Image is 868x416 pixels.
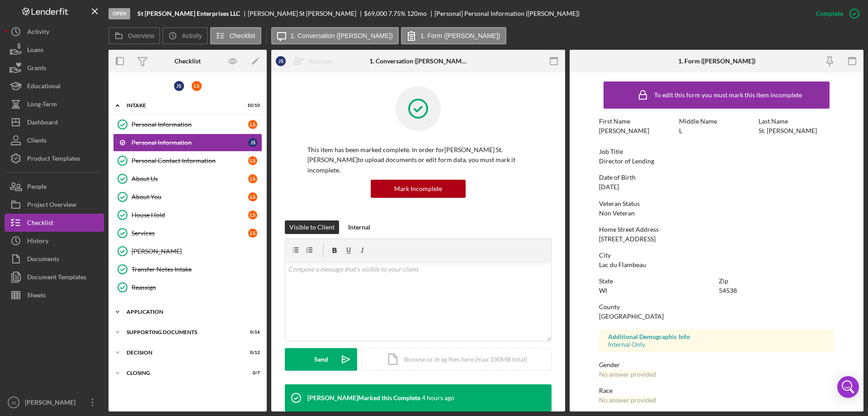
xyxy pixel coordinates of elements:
[113,188,262,206] a: About YouLS
[759,127,817,134] div: St. [PERSON_NAME]
[244,370,260,376] div: 0 / 7
[248,120,257,129] div: L S
[210,27,261,44] button: Checklist
[348,220,370,234] div: Internal
[599,387,834,394] div: Race
[5,250,104,268] a: Documents
[248,174,257,183] div: L S
[599,210,635,217] div: Non Veteran
[113,224,262,242] a: ServicesLS
[27,232,48,252] div: History
[599,148,834,155] div: Job Title
[599,371,656,378] div: No answer provided
[678,57,755,65] div: 1. Form ([PERSON_NAME])
[719,287,737,294] div: 54538
[248,138,257,147] div: J S
[27,23,49,43] div: Activity
[132,157,248,164] div: Personal Contact Information
[113,115,262,134] a: Personal InformationLS
[27,95,57,115] div: Long-Term
[679,127,682,134] div: L
[113,260,262,278] a: Transfer Notes Intake
[5,268,104,286] button: Document Templates
[388,10,406,17] div: 7.75 %
[679,118,755,125] div: Middle Name
[608,333,825,340] div: Additional Demographic Info
[719,277,834,285] div: Zip
[5,131,104,149] a: Clients
[5,113,104,131] button: Dashboard
[271,27,399,44] button: 1. Conversation ([PERSON_NAME])
[5,286,104,304] button: Sheets
[132,248,262,255] div: [PERSON_NAME]
[27,113,58,134] div: Dashboard
[5,393,104,411] button: JS[PERSON_NAME]
[27,250,59,270] div: Documents
[5,77,104,95] button: Educational
[599,183,619,191] div: [DATE]
[132,266,262,273] div: Transfer Notes Intake
[27,149,80,170] div: Product Templates
[285,220,339,234] button: Visible to Client
[5,23,104,41] button: Activity
[401,27,506,44] button: 1. Form ([PERSON_NAME])
[113,170,262,188] a: About UsLS
[308,52,333,70] div: Reassign
[608,341,825,348] div: Internal Only
[434,10,580,17] div: [Personal] Personal Information ([PERSON_NAME])
[127,370,237,376] div: Closing
[599,313,664,320] div: [GEOGRAPHIC_DATA]
[371,180,466,198] button: Mark Incomplete
[654,91,802,99] div: To edit this form you must mark this item incomplete
[599,303,834,311] div: County
[407,10,427,17] div: 120 mo
[192,81,202,91] div: L S
[27,177,47,198] div: People
[132,121,248,128] div: Personal Information
[599,200,834,207] div: Veteran Status
[230,32,255,39] label: Checklist
[128,32,154,39] label: Overview
[364,10,387,17] span: $69,000
[314,348,328,371] div: Send
[132,284,262,291] div: Reassign
[108,27,160,44] button: Overview
[113,242,262,260] a: [PERSON_NAME]
[113,134,262,152] a: Personal InformationJS
[599,174,834,181] div: Date of Birth
[132,175,248,182] div: About Us
[599,127,649,134] div: [PERSON_NAME]
[127,330,237,335] div: Supporting Documents
[837,376,859,398] div: Open Intercom Messenger
[27,214,53,234] div: Checklist
[27,286,46,306] div: Sheets
[132,230,248,237] div: Services
[307,145,529,175] p: This item has been marked complete. In order for [PERSON_NAME] St. [PERSON_NAME] to upload docume...
[248,229,257,238] div: L S
[599,261,646,268] div: Lac du Flambeau
[422,394,454,402] time: 2025-09-29 15:22
[599,158,654,165] div: Director of Lending
[27,131,47,152] div: Clients
[27,268,86,288] div: Document Templates
[394,180,442,198] div: Mark Incomplete
[244,350,260,355] div: 0 / 12
[291,32,393,39] label: 1. Conversation ([PERSON_NAME])
[5,41,104,59] button: Loans
[344,220,375,234] button: Internal
[244,103,260,108] div: 10 / 10
[276,56,286,66] div: J S
[248,210,257,220] div: L S
[5,95,104,113] button: Long-Term
[132,193,248,201] div: About You
[5,177,104,196] a: People
[5,149,104,167] a: Product Templates
[137,10,240,17] b: St [PERSON_NAME] Enterprises LLC
[108,8,130,19] div: Open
